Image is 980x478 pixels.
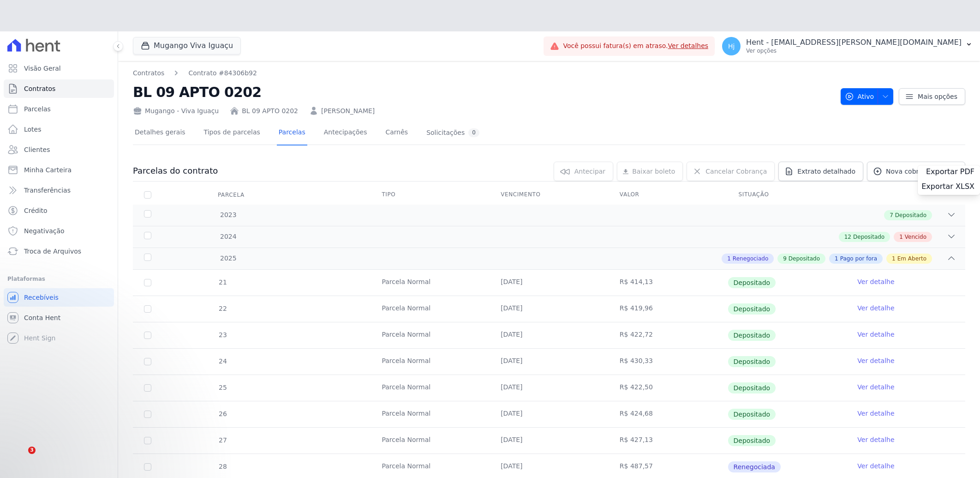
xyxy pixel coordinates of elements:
[28,447,36,454] span: 3
[4,201,114,220] a: Crédito
[490,270,609,296] td: [DATE]
[144,437,151,444] input: Só é possível selecionar pagamentos em aberto
[490,185,609,205] th: Vencimento
[218,436,227,444] span: 27
[728,185,847,205] th: Situação
[24,125,42,134] span: Lotes
[9,447,31,469] iframe: Intercom live chat
[563,41,708,51] span: Você possui fatura(s) em atraso.
[905,233,926,241] span: Vencido
[609,375,728,401] td: R$ 422,50
[715,33,980,59] button: Hj Hent - [EMAIL_ADDRESS][PERSON_NAME][DOMAIN_NAME] Ver opções
[728,435,776,446] span: Depositado
[728,461,781,472] span: Renegociada
[835,254,838,263] span: 1
[24,247,81,256] span: Troca de Arquivos
[746,47,962,54] p: Ver opções
[218,384,227,391] span: 25
[921,182,976,193] a: Exportar XLSX
[133,68,257,78] nav: Breadcrumb
[899,88,965,105] a: Mais opções
[867,162,965,181] a: Nova cobrança avulsa
[24,206,48,215] span: Crédito
[468,128,479,137] div: 0
[4,222,114,240] a: Negativação
[370,428,490,454] td: Parcela Normal
[24,226,65,236] span: Negativação
[490,349,609,375] td: [DATE]
[218,357,227,365] span: 24
[728,277,776,288] span: Depositado
[133,121,187,145] a: Detalhes gerais
[490,322,609,348] td: [DATE]
[609,296,728,322] td: R$ 419,96
[897,254,926,263] span: Em Aberto
[895,211,926,219] span: Depositado
[188,68,257,78] a: Contrato #84306b92
[24,313,60,322] span: Conta Hent
[857,303,894,313] a: Ver detalhe
[218,331,227,339] span: 23
[4,242,114,260] a: Troca de Arquivos
[857,461,894,471] a: Ver detalhe
[370,185,490,205] th: Tipo
[144,411,151,418] input: Só é possível selecionar pagamentos em aberto
[24,64,61,73] span: Visão Geral
[133,68,833,78] nav: Breadcrumb
[4,288,114,307] a: Recebíveis
[24,84,55,93] span: Contratos
[789,254,820,263] span: Depositado
[899,233,903,241] span: 1
[892,254,896,263] span: 1
[840,254,877,263] span: Pago por fora
[383,121,410,145] a: Carnês
[4,161,114,179] a: Minha Carteira
[218,410,227,417] span: 26
[857,356,894,365] a: Ver detalhe
[783,254,787,263] span: 9
[853,233,884,241] span: Depositado
[133,37,241,54] button: Mugango Viva Iguaçu
[845,88,874,105] span: Ativo
[277,121,307,145] a: Parcelas
[24,145,50,154] span: Clientes
[609,322,728,348] td: R$ 422,72
[144,279,151,286] input: Só é possível selecionar pagamentos em aberto
[218,305,227,312] span: 22
[728,43,735,49] span: Hj
[609,185,728,205] th: Valor
[24,186,71,195] span: Transferências
[857,382,894,392] a: Ver detalhe
[728,330,776,341] span: Depositado
[24,104,51,114] span: Parcelas
[918,92,957,101] span: Mais opções
[144,358,151,365] input: Só é possível selecionar pagamentos em aberto
[886,167,957,176] span: Nova cobrança avulsa
[490,296,609,322] td: [DATE]
[668,42,709,49] a: Ver detalhes
[370,322,490,348] td: Parcela Normal
[202,121,262,145] a: Tipos de parcelas
[857,277,894,286] a: Ver detalhe
[857,409,894,418] a: Ver detalhe
[133,68,164,78] a: Contratos
[144,305,151,313] input: Só é possível selecionar pagamentos em aberto
[746,38,962,47] p: Hent - [EMAIL_ADDRESS][PERSON_NAME][DOMAIN_NAME]
[841,88,894,105] button: Ativo
[133,165,218,176] h3: Parcelas do contrato
[857,330,894,339] a: Ver detalhe
[921,182,974,191] span: Exportar XLSX
[218,463,227,470] span: 28
[24,293,59,302] span: Recebíveis
[218,278,227,286] span: 21
[220,210,237,220] span: 2023
[144,384,151,392] input: Só é possível selecionar pagamentos em aberto
[609,401,728,427] td: R$ 424,68
[490,401,609,427] td: [DATE]
[370,349,490,375] td: Parcela Normal
[4,181,114,200] a: Transferências
[144,463,151,471] input: Só é possível selecionar pagamentos em aberto
[220,232,237,242] span: 2024
[242,106,298,116] a: BL 09 APTO 0202
[24,165,72,175] span: Minha Carteira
